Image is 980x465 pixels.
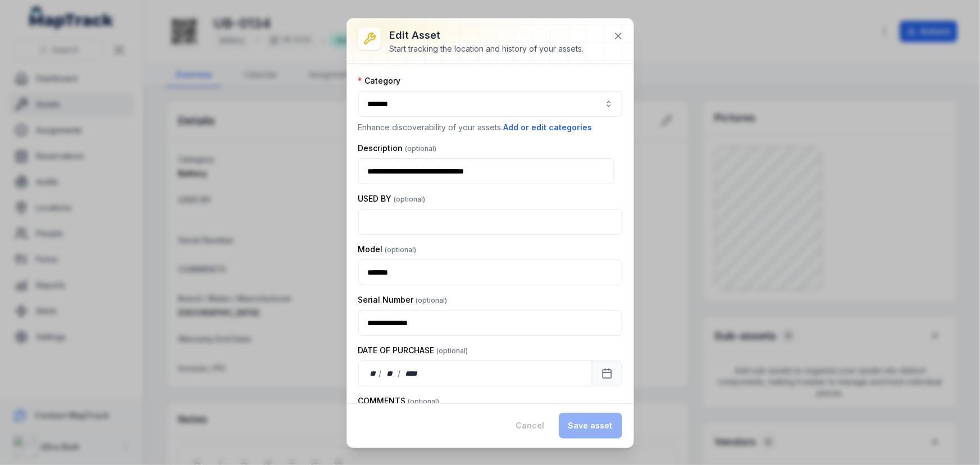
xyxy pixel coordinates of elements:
[390,28,584,43] h3: Edit asset
[358,345,468,356] label: DATE OF PURCHASE
[402,368,422,379] div: year,
[592,361,622,386] button: Calendar
[390,43,584,54] div: Start tracking the location and history of your assets.
[379,368,382,379] div: /
[358,75,401,86] label: Category
[358,395,440,407] label: COMMENTS
[358,294,448,306] label: Serial Number
[358,143,437,154] label: Description
[368,368,379,379] div: day,
[358,193,426,204] label: USED BY
[398,368,402,379] div: /
[382,368,398,379] div: month,
[358,244,417,255] label: Model
[503,121,593,134] button: Add or edit categories
[358,121,622,134] p: Enhance discoverability of your assets.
